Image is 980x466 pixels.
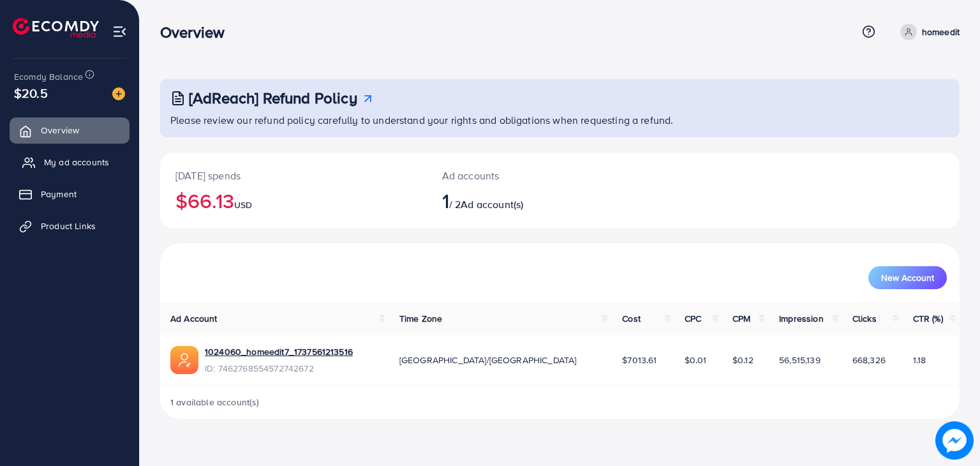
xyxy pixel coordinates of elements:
[14,84,48,102] span: $20.5
[399,354,577,366] span: [GEOGRAPHIC_DATA]/[GEOGRAPHIC_DATA]
[44,156,109,169] span: My ad accounts
[41,188,77,200] span: Payment
[779,354,820,366] span: 56,515,139
[170,396,260,409] span: 1 available account(s)
[10,117,130,143] a: Overview
[913,312,943,325] span: CTR (%)
[170,112,952,128] p: Please review our refund policy carefully to understand your rights and obligations when requesti...
[442,188,611,213] h2: / 2
[685,354,707,366] span: $0.01
[895,24,960,40] a: homeedit
[234,199,252,211] span: USD
[732,354,754,366] span: $0.12
[175,168,412,183] p: [DATE] spends
[189,89,357,107] h3: [AdReach] Refund Policy
[442,186,449,215] span: 1
[442,168,611,183] p: Ad accounts
[852,312,877,325] span: Clicks
[881,273,934,282] span: New Account
[10,213,130,239] a: Product Links
[622,312,641,325] span: Cost
[170,346,198,374] img: ic-ads-acc.e4c84228.svg
[399,312,442,325] span: Time Zone
[205,345,353,358] a: 1024060_homeedit7_1737561213516
[935,421,974,460] img: image
[10,181,130,207] a: Payment
[732,312,750,325] span: CPM
[685,312,701,325] span: CPC
[41,124,79,137] span: Overview
[913,354,926,366] span: 1.18
[112,87,125,100] img: image
[461,197,523,211] span: Ad account(s)
[175,188,412,213] h2: $66.13
[112,24,127,39] img: menu
[160,23,235,41] h3: Overview
[14,70,83,83] span: Ecomdy Balance
[170,312,218,325] span: Ad Account
[852,354,886,366] span: 668,326
[622,354,657,366] span: $7013.61
[922,24,960,40] p: homeedit
[868,266,947,289] button: New Account
[13,18,99,38] img: logo
[41,220,96,232] span: Product Links
[10,149,130,175] a: My ad accounts
[205,362,353,375] span: ID: 7462768554572742672
[779,312,824,325] span: Impression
